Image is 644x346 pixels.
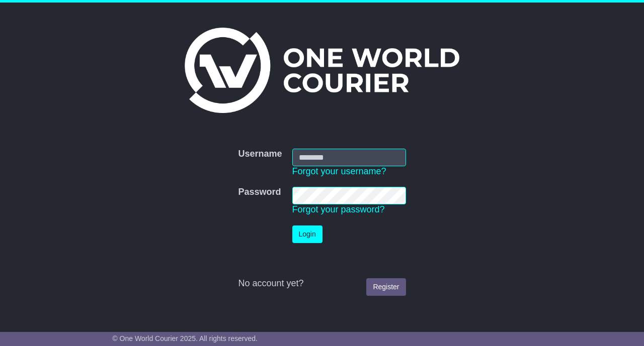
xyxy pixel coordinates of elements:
span: © One World Courier 2025. All rights reserved. [112,334,258,342]
a: Forgot your password? [292,204,385,214]
div: No account yet? [238,278,406,289]
a: Forgot your username? [292,166,386,176]
img: One World [185,28,459,113]
label: Password [238,187,281,198]
button: Login [292,225,323,243]
label: Username [238,149,282,160]
a: Register [366,278,406,296]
